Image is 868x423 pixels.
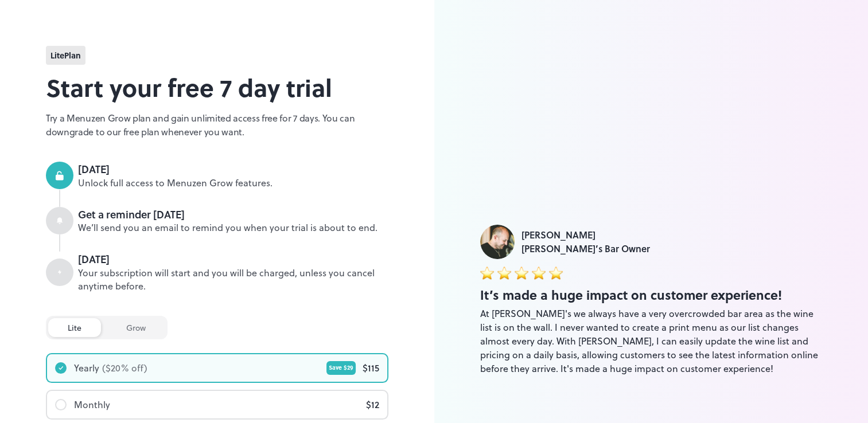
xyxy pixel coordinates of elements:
[74,361,99,375] div: Yearly
[74,398,110,412] div: Monthly
[521,242,650,256] div: [PERSON_NAME]’s Bar Owner
[480,266,494,280] img: star
[515,266,528,280] img: star
[366,398,379,412] div: $ 12
[107,318,165,337] div: grow
[102,361,147,375] div: ($ 20 % off)
[549,266,563,280] img: star
[480,285,823,304] div: It’s made a huge impact on customer experience!
[363,361,379,375] div: $ 115
[78,252,388,267] div: [DATE]
[78,207,388,222] div: Get a reminder [DATE]
[78,221,388,234] div: We’ll send you an email to remind you when your trial is about to end.
[532,266,546,280] img: star
[50,49,81,61] span: lite Plan
[78,162,388,177] div: [DATE]
[497,266,511,280] img: star
[46,111,388,139] p: Try a Menuzen Grow plan and gain unlimited access free for 7 days. You can downgrade to our free ...
[78,267,388,293] div: Your subscription will start and you will be charged, unless you cancel anytime before.
[480,307,823,375] div: At [PERSON_NAME]'s we always have a very overcrowded bar area as the wine list is on the wall. I ...
[326,361,356,375] div: Save $ 29
[521,228,650,242] div: [PERSON_NAME]
[78,177,388,190] div: Unlock full access to Menuzen Grow features.
[46,69,388,105] h2: Start your free 7 day trial
[48,318,101,337] div: lite
[480,225,515,259] img: Luke Foyle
